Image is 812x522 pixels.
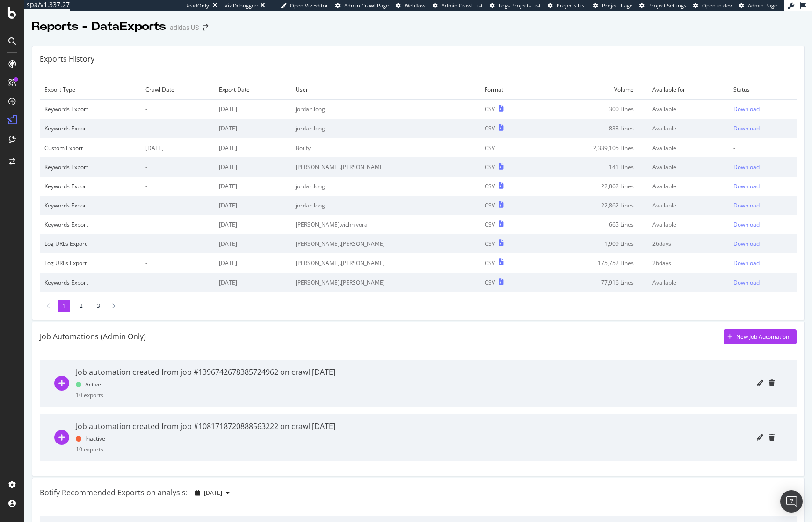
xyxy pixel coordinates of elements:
[639,2,686,9] a: Project Settings
[733,182,760,190] div: Download
[499,2,541,9] span: Logs Projects List
[733,221,792,229] a: Download
[733,259,760,267] div: Download
[214,215,291,234] td: [DATE]
[76,391,103,399] div: 10 exports
[648,234,728,253] td: 26 days
[40,487,188,498] div: Botify Recommended Exports on analysis:
[291,138,480,157] td: Botify
[739,2,777,9] a: Admin Page
[652,105,724,113] div: Available
[733,105,760,113] div: Download
[141,273,214,292] td: -
[291,196,480,215] td: jordan.long
[757,434,763,441] div: pencil
[214,80,291,100] td: Export Date
[291,80,480,100] td: User
[291,234,480,253] td: [PERSON_NAME].[PERSON_NAME]
[170,23,199,32] div: adidas US
[535,119,648,138] td: 838 Lines
[214,177,291,196] td: [DATE]
[729,80,797,100] td: Status
[733,240,792,248] a: Download
[32,19,166,35] div: Reports - DataExports
[291,119,480,138] td: jordan.long
[724,329,797,344] button: New Job Automation
[593,2,632,9] a: Project Page
[535,253,648,272] td: 175,752 Lines
[535,157,648,177] td: 141 Lines
[214,273,291,292] td: [DATE]
[291,253,480,272] td: [PERSON_NAME].[PERSON_NAME]
[344,2,389,9] span: Admin Crawl Page
[214,234,291,253] td: [DATE]
[76,380,101,388] div: Active
[44,182,136,190] div: Keywords Export
[535,80,648,100] td: Volume
[291,157,480,177] td: [PERSON_NAME].[PERSON_NAME]
[535,196,648,215] td: 22,862 Lines
[485,279,495,286] div: CSV
[693,2,732,9] a: Open in dev
[485,182,495,190] div: CSV
[733,221,760,229] div: Download
[214,119,291,138] td: [DATE]
[769,434,775,441] div: trash
[548,2,586,9] a: Projects List
[733,163,792,171] a: Download
[733,240,760,248] div: Download
[141,138,214,157] td: [DATE]
[225,2,258,9] div: Viz Debugger:
[141,177,214,196] td: -
[652,201,724,209] div: Available
[44,279,136,286] div: Keywords Export
[652,124,724,132] div: Available
[648,253,728,272] td: 26 days
[733,279,760,286] div: Download
[185,2,210,9] div: ReadOnly:
[44,105,136,113] div: Keywords Export
[485,240,495,248] div: CSV
[733,279,792,286] a: Download
[736,333,789,341] div: New Job Automation
[141,215,214,234] td: -
[44,124,136,132] div: Keywords Export
[214,196,291,215] td: [DATE]
[291,100,480,119] td: jordan.long
[652,221,724,229] div: Available
[652,163,724,171] div: Available
[214,157,291,177] td: [DATE]
[733,163,760,171] div: Download
[204,489,222,497] span: 2025 Sep. 9th
[485,124,495,132] div: CSV
[55,376,68,391] div: plus-circle
[281,2,328,9] a: Open Viz Editor
[141,196,214,215] td: -
[648,2,686,9] span: Project Settings
[291,177,480,196] td: jordan.long
[44,201,136,209] div: Keywords Export
[141,80,214,100] td: Crawl Date
[602,2,632,9] span: Project Page
[480,80,535,100] td: Format
[535,177,648,196] td: 22,862 Lines
[141,253,214,272] td: -
[652,144,724,152] div: Available
[76,445,103,453] div: 10 exports
[535,100,648,119] td: 300 Lines
[44,144,136,152] div: Custom Export
[40,80,141,100] td: Export Type
[44,221,136,229] div: Keywords Export
[44,259,136,267] div: Log URLs Export
[433,2,483,9] a: Admin Crawl List
[442,2,483,9] span: Admin Crawl List
[485,221,495,229] div: CSV
[40,331,146,342] div: Job Automations (Admin Only)
[203,24,208,31] div: arrow-right-arrow-left
[733,201,760,209] div: Download
[92,300,105,312] li: 3
[55,430,68,445] div: plus-circle
[748,2,777,9] span: Admin Page
[485,163,495,171] div: CSV
[535,215,648,234] td: 665 Lines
